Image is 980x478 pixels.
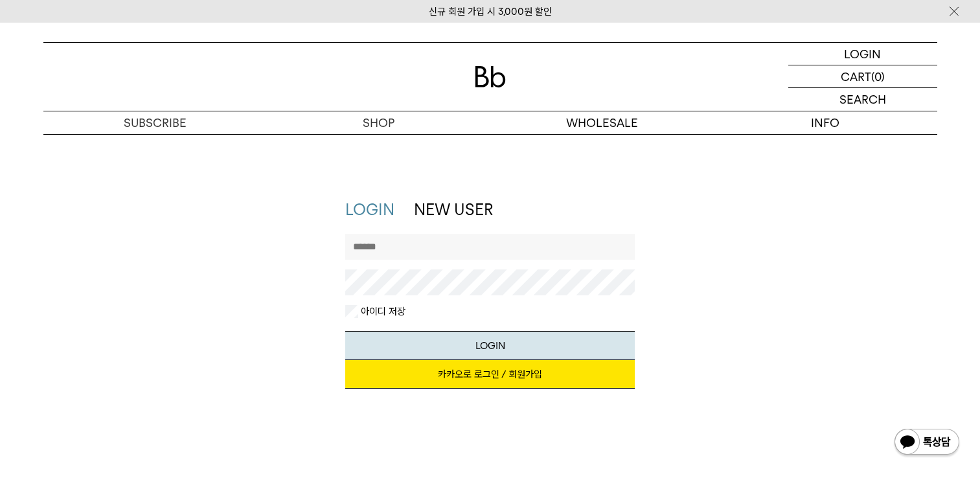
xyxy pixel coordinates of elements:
p: INFO [714,111,937,134]
img: 카카오톡 채널 1:1 채팅 버튼 [893,427,961,459]
img: 로고 [475,66,506,87]
p: SEARCH [839,88,886,111]
p: (0) [871,65,885,87]
a: CART (0) [788,65,937,88]
a: SUBSCRIBE [43,111,267,134]
a: LOGIN [345,200,394,219]
a: NEW USER [414,200,493,219]
a: SHOP [267,111,490,134]
a: 신규 회원 가입 시 3,000원 할인 [429,6,552,17]
p: CART [841,65,871,87]
p: LOGIN [844,43,881,65]
label: 아이디 저장 [358,305,405,318]
button: LOGIN [345,331,635,360]
p: WHOLESALE [490,111,714,134]
a: LOGIN [788,43,937,65]
a: 카카오로 로그인 / 회원가입 [345,360,635,389]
